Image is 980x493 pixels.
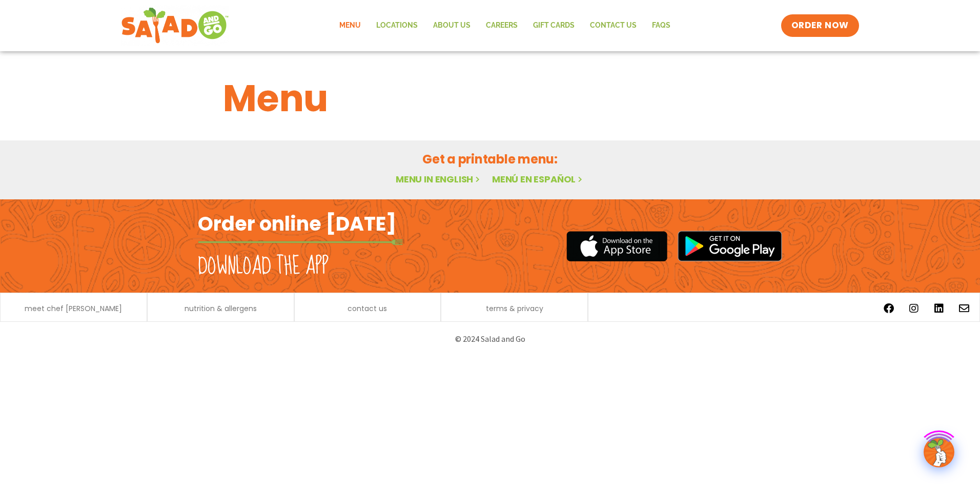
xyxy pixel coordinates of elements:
[582,14,644,37] a: Contact Us
[525,14,582,37] a: GIFT CARDS
[791,19,849,32] span: ORDER NOW
[25,305,122,312] a: meet chef [PERSON_NAME]
[198,211,396,236] h2: Order online [DATE]
[121,5,229,46] img: new-SAG-logo-768×292
[223,150,757,168] h2: Get a printable menu:
[348,305,387,312] a: contact us
[644,14,678,37] a: FAQs
[566,230,667,263] img: appstore
[203,332,777,346] p: © 2024 Salad and Go
[369,14,425,37] a: Locations
[332,14,678,37] nav: Menu
[478,14,525,37] a: Careers
[678,231,782,261] img: google_play
[185,305,257,312] a: nutrition & allergens
[223,71,757,126] h1: Menu
[486,305,543,312] a: terms & privacy
[198,239,403,245] img: fork
[396,173,482,186] a: Menu in English
[781,14,859,37] a: ORDER NOW
[332,14,369,37] a: Menu
[425,14,478,37] a: About Us
[492,173,584,186] a: Menú en español
[198,252,329,281] h2: Download the app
